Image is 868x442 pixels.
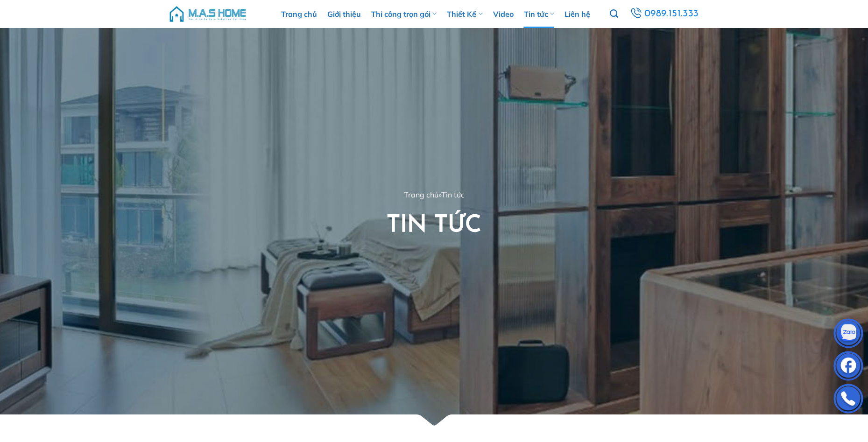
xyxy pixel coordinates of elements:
[834,386,862,414] img: Phone
[644,6,699,22] span: 0989.151.333
[441,190,465,199] span: Tin tức
[168,189,700,201] nav: breadcrumbs
[628,6,700,22] a: 0989.151.333
[834,321,862,349] img: Zalo
[404,190,438,199] a: Trang chủ
[834,353,862,381] img: Facebook
[610,4,618,24] a: Tìm kiếm
[438,190,441,199] span: »
[387,214,481,238] span: Tin tức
